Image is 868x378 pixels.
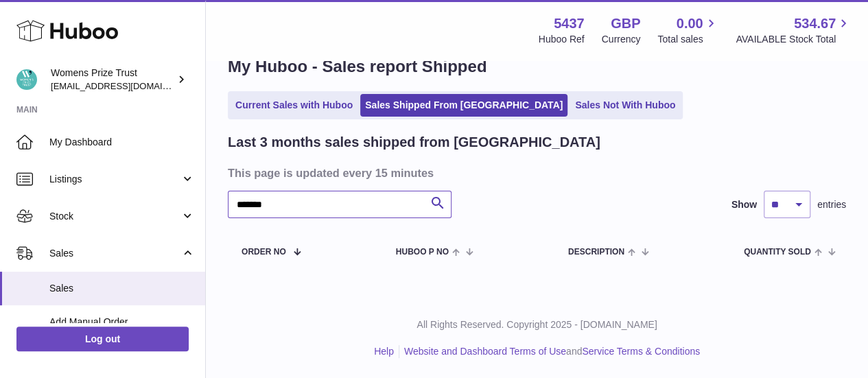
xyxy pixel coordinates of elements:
[16,69,37,90] img: info@womensprizeforfiction.co.uk
[611,14,640,33] strong: GBP
[374,346,394,357] a: Help
[736,33,852,46] span: AVAILABLE Stock Total
[49,136,195,149] span: My Dashboard
[554,14,585,33] strong: 5437
[16,327,189,351] a: Log out
[794,14,836,33] span: 534.67
[817,198,846,211] span: entries
[399,345,700,358] li: and
[49,247,180,260] span: Sales
[582,346,700,357] a: Service Terms & Conditions
[736,14,852,46] a: 534.67 AVAILABLE Stock Total
[744,248,811,257] span: Quantity Sold
[731,198,757,211] label: Show
[404,346,566,357] a: Website and Dashboard Terms of Use
[568,248,624,257] span: Description
[360,94,567,117] a: Sales Shipped From [GEOGRAPHIC_DATA]
[51,67,174,93] div: Womens Prize Trust
[217,318,857,331] p: All Rights Reserved. Copyright 2025 - [DOMAIN_NAME]
[242,248,286,257] span: Order No
[231,94,357,117] a: Current Sales with Huboo
[51,80,202,91] span: [EMAIL_ADDRESS][DOMAIN_NAME]
[657,14,718,46] a: 0.00 Total sales
[657,33,718,46] span: Total sales
[228,165,843,180] h3: This page is updated every 15 minutes
[677,14,703,33] span: 0.00
[49,316,195,329] span: Add Manual Order
[49,282,195,295] span: Sales
[49,173,180,186] span: Listings
[602,33,641,46] div: Currency
[228,133,600,152] h2: Last 3 months sales shipped from [GEOGRAPHIC_DATA]
[570,94,680,117] a: Sales Not With Huboo
[539,33,585,46] div: Huboo Ref
[228,56,846,78] h1: My Huboo - Sales report Shipped
[49,210,180,223] span: Stock
[396,248,449,257] span: Huboo P no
